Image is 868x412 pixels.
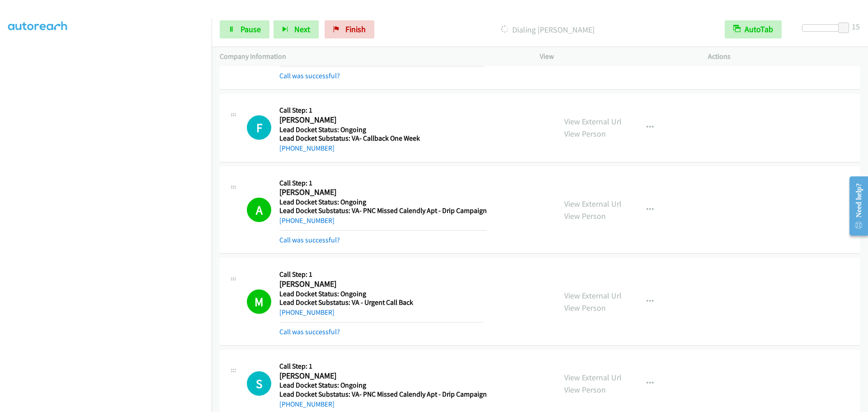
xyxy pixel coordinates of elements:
a: View External Url [564,290,622,301]
a: View External Url [564,116,622,127]
h5: Lead Docket Status: Ongoing [279,289,484,298]
h2: [PERSON_NAME] [279,279,484,289]
h1: S [247,371,271,396]
h5: Lead Docket Status: Ongoing [279,198,487,207]
p: Dialing [PERSON_NAME] [387,24,708,36]
p: Company Information [220,51,524,62]
h5: Call Step: 1 [279,362,487,371]
h5: Call Step: 1 [279,106,484,115]
a: [PHONE_NUMBER] [279,400,335,408]
div: The call is yet to be attempted [247,371,271,396]
h2: [PERSON_NAME] [279,187,484,198]
a: Pause [220,20,269,38]
h1: A [247,198,271,222]
h1: M [247,289,271,314]
a: [PHONE_NUMBER] [279,216,335,225]
a: [PHONE_NUMBER] [279,144,335,152]
h5: Lead Docket Substatus: VA - Urgent Call Back [279,298,484,307]
a: View Person [564,128,606,139]
div: 15 [852,20,860,33]
a: View Person [564,211,606,221]
a: Call was successful? [279,71,340,80]
span: Finish [345,24,366,34]
a: [PHONE_NUMBER] [279,308,335,317]
a: View External Url [564,372,622,383]
h5: Lead Docket Status: Ongoing [279,125,484,134]
h5: Call Step: 1 [279,270,484,279]
a: Call was successful? [279,236,340,244]
a: Finish [325,20,374,38]
p: Actions [708,51,860,62]
h2: [PERSON_NAME] [279,115,484,125]
span: Next [294,24,310,34]
h5: Lead Docket Status: Ongoing [279,381,487,390]
h1: F [247,115,271,140]
button: Next [274,20,319,38]
h2: [PERSON_NAME] [279,371,484,381]
a: Call was successful? [279,327,340,336]
a: View External Url [564,199,622,209]
a: View Person [564,303,606,313]
h5: Lead Docket Substatus: VA- PNC Missed Calendly Apt - Drip Campaign [279,206,487,215]
span: Pause [241,24,261,34]
iframe: Resource Center [842,170,868,242]
p: View [540,51,692,62]
h5: Call Step: 1 [279,179,487,188]
h5: Lead Docket Substatus: VA- Callback One Week [279,134,484,143]
h5: Lead Docket Substatus: VA- PNC Missed Calendly Apt - Drip Campaign [279,390,487,399]
a: View Person [564,384,606,395]
button: AutoTab [725,20,782,38]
